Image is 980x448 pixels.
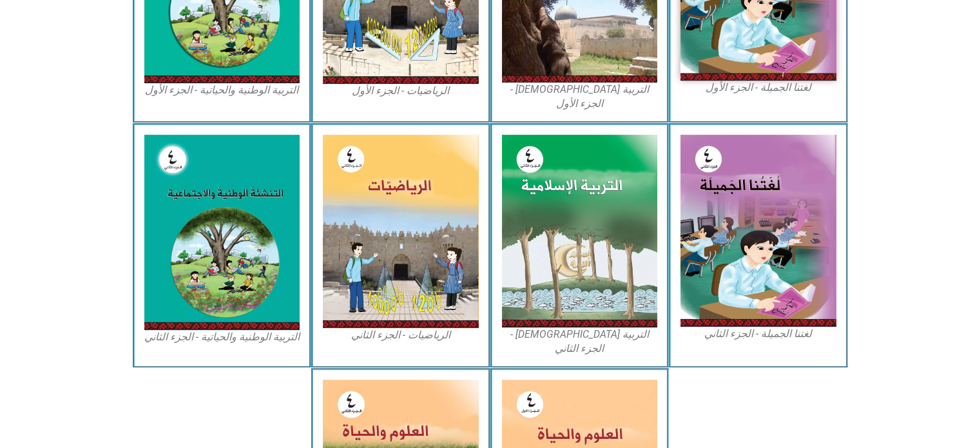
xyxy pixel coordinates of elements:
[144,330,300,344] figcaption: التربية الوطنية والحياتية - الجزء الثاني
[323,84,479,98] figcaption: الرياضيات - الجزء الأول​
[323,328,479,342] figcaption: الرياضيات - الجزء الثاني
[680,81,836,95] figcaption: لغتنا الجميلة - الجزء الأول​
[680,327,836,341] figcaption: لغتنا الجميلة - الجزء الثاني
[502,327,658,356] figcaption: التربية [DEMOGRAPHIC_DATA] - الجزء الثاني
[144,83,300,97] figcaption: التربية الوطنية والحياتية - الجزء الأول​
[502,83,658,112] figcaption: التربية [DEMOGRAPHIC_DATA] - الجزء الأول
